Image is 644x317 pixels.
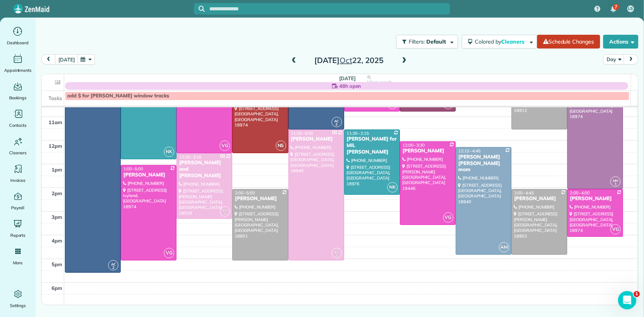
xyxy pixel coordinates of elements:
span: AC [334,119,339,123]
span: Settings [10,302,26,309]
span: 12pm [49,143,62,149]
a: Settings [3,288,32,309]
span: 11am [49,119,62,125]
div: [PERSON_NAME] for MIL [PERSON_NAME] [346,136,398,155]
span: Contacts [9,121,26,129]
span: Colored by [475,38,527,45]
a: Dashboard [3,25,32,47]
span: 1 [634,291,640,297]
small: 1 [611,181,620,188]
span: Cleaners [9,149,26,157]
a: Filters: Default [392,35,458,49]
span: NS [276,141,286,151]
span: Payroll [11,204,25,212]
span: 3pm [52,214,62,220]
span: Appointments [4,66,32,74]
svg: Focus search [199,6,205,12]
button: Actions [603,35,638,49]
span: More [13,259,23,267]
span: MH [613,178,618,183]
span: VG [164,248,174,258]
iframe: Intercom live chat [618,291,636,309]
span: 2:00 - 4:00 [570,190,590,196]
span: 2pm [52,190,62,196]
span: Invoices [10,176,26,184]
span: KF [223,208,227,212]
span: Bookings [9,94,27,102]
span: NK [164,147,174,157]
small: 2 [332,121,341,128]
button: next [624,54,638,65]
span: AM [499,242,509,252]
span: VG [220,141,230,151]
span: 1pm [52,167,62,173]
div: [PERSON_NAME] [123,172,174,178]
span: [DATE] [339,75,356,81]
div: [PERSON_NAME] [514,196,565,202]
span: 12:00 - 3:30 [403,142,425,148]
span: 1:00 - 5:00 [123,166,143,171]
span: KF [335,250,339,254]
button: Colored byCleaners [462,35,537,49]
span: VG [443,212,453,223]
div: [PERSON_NAME] [402,148,453,154]
a: Appointments [3,53,32,74]
a: Invoices [3,163,32,184]
div: [PERSON_NAME] [PERSON_NAME] mom [458,154,509,173]
span: 5pm [52,261,62,267]
span: VG [610,224,621,235]
a: Schedule Changes [537,35,600,49]
span: 2:00 - 4:45 [514,190,534,196]
span: 4pm [52,238,62,244]
small: 2 [332,252,341,260]
button: Focus search [194,6,205,12]
span: View week [367,79,392,85]
span: 48h open [339,82,361,90]
a: Reports [3,218,32,239]
span: AC [111,262,116,266]
a: Payroll [3,190,32,212]
button: Day [603,54,624,65]
span: NK [387,182,398,192]
span: Reports [10,231,26,239]
span: add $ for [PERSON_NAME] window tracks [67,93,169,99]
a: Bookings [3,80,32,102]
div: [PERSON_NAME] [570,196,621,202]
span: 11:30 - 5:00 [291,131,313,136]
span: 12:30 - 3:15 [179,154,201,160]
a: Contacts [3,108,32,129]
div: [PERSON_NAME] [291,136,342,142]
button: [DATE] [55,54,78,65]
button: Filters: Default [396,35,458,49]
span: 7 [615,4,617,10]
span: Default [426,38,447,45]
button: prev [41,54,56,65]
span: LS [628,6,633,12]
small: 2 [108,264,118,272]
span: Dashboard [7,39,29,47]
span: 11:30 - 2:15 [347,131,369,136]
div: [PERSON_NAME] and [PERSON_NAME] [179,160,230,179]
span: 12:15 - 4:45 [458,148,481,154]
a: Cleaners [3,135,32,157]
div: [PERSON_NAME] [235,196,286,202]
span: 6pm [52,285,62,291]
span: Oct [340,55,352,65]
span: 2:00 - 5:00 [235,190,255,196]
h2: [DATE] 22, 2025 [301,56,397,65]
span: Filters: [409,38,425,45]
span: Cleaners [501,38,526,45]
small: 2 [220,210,230,218]
div: 7 unread notifications [605,1,621,18]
